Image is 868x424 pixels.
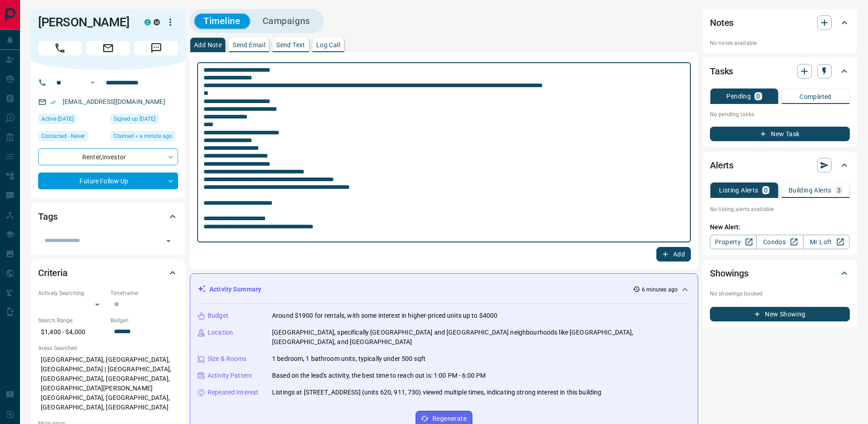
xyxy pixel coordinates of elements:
button: New Task [710,127,850,141]
h2: Notes [710,15,734,30]
h2: Alerts [710,158,734,173]
p: Activity Pattern [208,371,252,380]
a: Mr.Loft [803,235,850,249]
a: Condos [756,235,803,249]
a: [EMAIL_ADDRESS][DOMAIN_NAME] [63,98,165,105]
p: [GEOGRAPHIC_DATA], [GEOGRAPHIC_DATA], [GEOGRAPHIC_DATA] | [GEOGRAPHIC_DATA], [GEOGRAPHIC_DATA], [... [38,352,178,415]
p: Timeframe: [110,289,178,297]
div: Renter , Investor [38,148,178,165]
p: Around $1900 for rentals, with some interest in higher-priced units up to $4000 [272,311,497,320]
span: Signed up [DATE] [114,114,155,123]
h2: Criteria [38,266,68,280]
span: Call [38,41,82,55]
div: Future Follow Up [38,173,178,189]
p: [GEOGRAPHIC_DATA], specifically [GEOGRAPHIC_DATA] and [GEOGRAPHIC_DATA] neighbourhoods like [GEOG... [272,328,690,347]
p: Listings at [STREET_ADDRESS] (units 620, 911, 730) viewed multiple times, indicating strong inter... [272,388,601,397]
button: Add [656,247,691,261]
p: 1 bedroom, 1 bathroom units, typically under 500 sqft [272,354,426,364]
h2: Showings [710,266,749,281]
p: New Alert: [710,222,850,232]
span: Message [134,41,178,55]
button: New Showing [710,307,850,321]
div: Tags [38,206,178,227]
a: Property [710,235,757,249]
p: Areas Searched: [38,344,178,352]
p: Pending [726,93,751,99]
p: Completed [799,94,832,100]
div: mrloft.ca [154,19,160,25]
button: Campaigns [253,14,319,29]
div: Activity Summary6 minutes ago [198,281,690,298]
h2: Tasks [710,64,733,79]
span: Contacted - Never [41,132,85,141]
p: No listing alerts available [710,205,850,213]
p: Listing Alerts [719,187,759,193]
button: Open [87,77,98,88]
span: Claimed < a minute ago [114,132,172,141]
p: No showings booked [710,290,850,298]
div: Criteria [38,262,178,284]
p: No pending tasks [710,108,850,121]
h1: [PERSON_NAME] [38,15,131,30]
p: Based on the lead's activity, the best time to reach out is: 1:00 PM - 6:00 PM [272,371,486,380]
div: Alerts [710,154,850,176]
div: condos.ca [144,19,151,25]
div: Notes [710,12,850,34]
p: Send Text [276,42,305,48]
p: 0 [756,93,760,99]
p: Actively Searching: [38,289,106,297]
div: Thu May 08 2025 [38,114,106,127]
p: Repeated Interest [208,388,258,397]
div: Tasks [710,60,850,82]
p: Budget [208,311,228,320]
button: Timeline [194,14,250,29]
p: Add Note [194,42,222,48]
p: 3 [837,187,841,193]
svg: Email Verified [50,99,56,105]
p: $1,400 - $4,000 [38,325,106,340]
p: 0 [764,187,768,193]
p: Search Range: [38,316,106,325]
p: 6 minutes ago [642,286,678,294]
div: Tue Jul 05 2016 [110,114,178,127]
span: Email [86,41,130,55]
p: Activity Summary [209,285,261,294]
p: No notes available [710,39,850,47]
div: Mon Sep 15 2025 [110,131,178,144]
p: Building Alerts [789,187,832,193]
button: Open [162,235,175,247]
div: Showings [710,262,850,284]
p: Location [208,328,233,337]
p: Size & Rooms [208,354,247,364]
p: Log Call [316,42,340,48]
span: Active [DATE] [41,114,74,123]
p: Send Email [233,42,265,48]
p: Budget: [110,316,178,325]
h2: Tags [38,209,57,224]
